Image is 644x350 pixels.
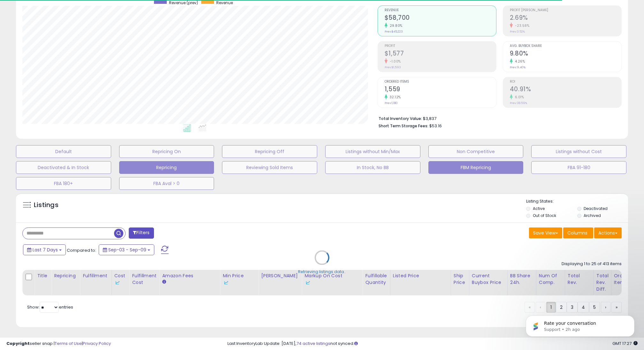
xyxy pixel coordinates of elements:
[385,65,401,69] small: Prev: $1,593
[531,161,626,174] button: FBA 91-180
[387,95,401,100] small: 32.12%
[387,23,402,28] small: 29.80%
[385,14,496,23] h2: $58,700
[325,145,420,158] button: Listings without Min/Max
[510,80,621,84] span: ROI
[6,340,30,346] strong: Copyright
[516,302,644,347] iframe: Intercom notifications message
[428,145,524,158] button: Non Competitive
[298,269,346,274] div: Retrieving listings data..
[379,116,422,121] b: Total Inventory Value:
[510,14,621,23] h2: 2.69%
[227,341,638,347] div: Last InventoryLab Update: [DATE], not synced.
[222,161,317,174] button: Reviewing Sold Items
[16,161,111,174] button: Deactivated & In Stock
[510,50,621,58] h2: 9.80%
[531,145,626,158] button: Listings without Cost
[510,101,527,105] small: Prev: 38.59%
[55,340,82,346] a: Terms of Use
[385,101,398,105] small: Prev: 1,180
[6,341,111,347] div: seller snap | |
[385,50,496,58] h2: $1,577
[510,30,525,34] small: Prev: 3.52%
[510,86,621,94] h2: 40.91%
[385,9,496,12] span: Revenue
[325,161,420,174] button: In Stock, No BB
[119,177,214,190] button: FBA Aval > 0
[513,95,524,100] small: 6.01%
[83,340,111,346] a: Privacy Policy
[222,145,317,158] button: Repricing Off
[385,80,496,84] span: Ordered Items
[510,44,621,48] span: Avg. Buybox Share
[510,9,621,12] span: Profit [PERSON_NAME]
[119,161,214,174] button: Repricing
[428,161,524,174] button: FBM Repricing
[513,59,525,64] small: 4.26%
[429,123,442,129] span: $53.16
[385,44,496,48] span: Profit
[513,23,530,28] small: -23.58%
[119,145,214,158] button: Repricing On
[387,59,401,64] small: -1.00%
[379,114,617,122] li: $3,837
[16,145,111,158] button: Default
[16,177,111,190] button: FBA 180+
[385,30,403,34] small: Prev: $45,223
[296,340,330,346] a: 74 active listings
[385,86,496,94] h2: 1,559
[379,123,428,129] b: Short Term Storage Fees:
[510,65,525,69] small: Prev: 9.40%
